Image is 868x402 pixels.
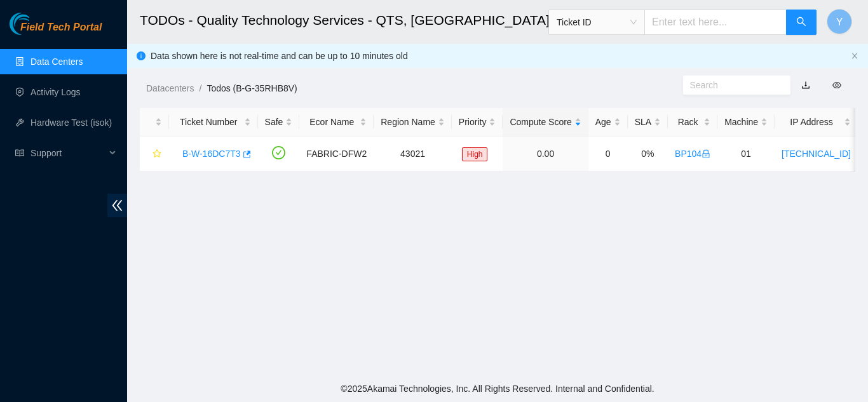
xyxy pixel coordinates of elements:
[182,149,241,159] a: B-W-16DC7T3
[10,13,64,35] img: Akamai Technologies
[10,23,102,39] a: Akamai TechnologiesField Tech Portal
[462,147,488,161] span: High
[557,13,637,32] span: Ticket ID
[146,83,194,93] a: Datacenters
[374,137,452,171] td: 43021
[299,137,374,171] td: FABRIC-DFW2
[717,137,775,171] td: 01
[690,78,774,92] input: Search
[832,81,841,90] span: eye
[782,149,851,159] a: [TECHNICAL_ID]
[31,87,81,97] a: Activity Logs
[796,17,806,29] span: search
[851,52,858,60] button: close
[31,117,112,128] a: Hardware Test (isok)
[588,137,628,171] td: 0
[792,75,820,95] button: download
[153,149,161,159] span: star
[127,375,868,402] footer: © 2025 Akamai Technologies, Inc. All Rights Reserved. Internal and Confidential.
[702,149,710,158] span: lock
[15,149,24,157] span: read
[836,14,843,30] span: Y
[20,22,102,34] span: Field Tech Portal
[31,57,83,67] a: Data Centers
[827,9,852,34] button: Y
[31,140,105,166] span: Support
[147,144,162,164] button: star
[628,137,668,171] td: 0%
[801,80,810,90] a: download
[272,146,285,159] span: check-circle
[207,83,297,93] a: Todos (B-G-35RHB8V)
[199,83,201,93] span: /
[675,149,710,159] a: BP104lock
[107,194,127,217] span: double-left
[503,137,588,171] td: 0.00
[786,10,817,35] button: search
[644,10,787,35] input: Enter text here...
